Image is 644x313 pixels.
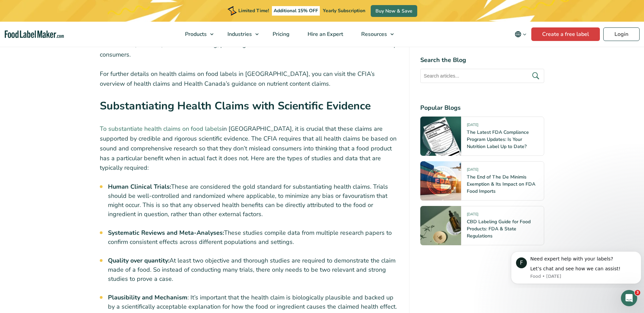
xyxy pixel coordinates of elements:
span: Yearly Subscription [323,7,365,14]
a: Resources [352,22,397,47]
iframe: Intercom live chat [621,290,637,306]
p: in [GEOGRAPHIC_DATA], it is crucial that these claims are supported by credible and rigorous scie... [100,124,399,173]
strong: Substantiating Health Claims with Scientific Evidence [100,99,371,113]
a: To substantiate health claims on food labels [100,125,222,133]
span: Products [183,30,207,38]
button: Change language [510,27,531,41]
a: Products [176,22,217,47]
p: For further details on health claims on food labels in [GEOGRAPHIC_DATA], you can visit the CFIA’... [100,69,399,89]
li: These studies compile data from multiple research papers to confirm consistent effects across dif... [108,228,399,247]
a: Create a free label [531,27,600,41]
span: Additional 15% OFF [272,6,320,16]
h4: Search the Blog [420,56,544,65]
strong: Quality over quantity: [108,256,169,265]
strong: Plausibility and Mechanism [108,293,187,301]
a: CBD Labeling Guide for Food Products: FDA & State Regulations [467,218,531,239]
strong: Systematic Reviews and Meta-Analyses: [108,229,224,237]
span: 3 [635,290,640,295]
li: These are considered the gold standard for substantiating health claims. Trials should be well-co... [108,182,399,219]
h4: Popular Blogs [420,103,544,112]
a: Login [603,27,640,41]
span: Limited Time! [238,7,269,14]
input: Search articles... [420,69,544,83]
span: Pricing [271,30,290,38]
a: Food Label Maker homepage [5,30,64,38]
span: [DATE] [467,167,478,175]
span: Industries [225,30,253,38]
a: Buy Now & Save [371,5,417,17]
span: Resources [359,30,388,38]
a: Industries [219,22,262,47]
strong: Human Clinical Trials: [108,183,171,191]
a: Hire an Expert [299,22,351,47]
li: At least two objective and thorough studies are required to demonstrate the claim made of a food.... [108,256,399,284]
span: [DATE] [467,122,478,130]
a: Pricing [264,22,297,47]
iframe: Intercom notifications message [508,245,644,288]
a: The Latest FDA Compliance Program Updates: Is Your Nutrition Label Up to Date? [467,129,529,150]
span: Hire an Expert [306,30,344,38]
a: The End of The De Minimis Exemption & Its Impact on FDA Food Imports [467,174,535,194]
span: [DATE] [467,212,478,220]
